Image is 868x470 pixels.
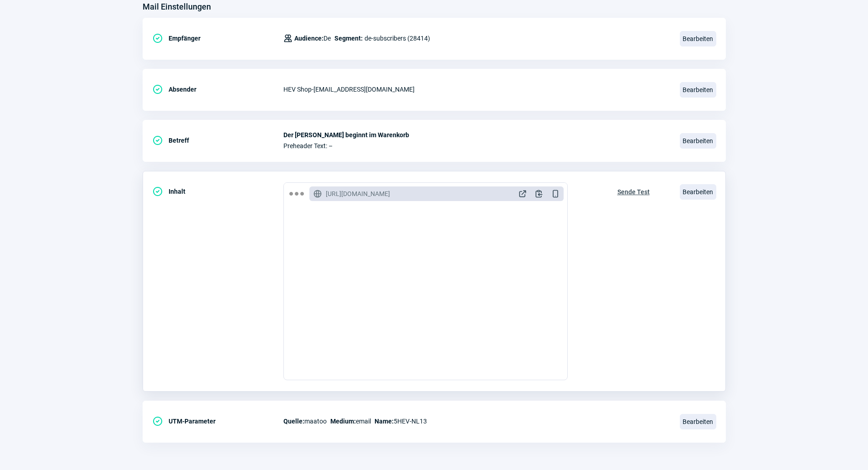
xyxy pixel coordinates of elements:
[283,80,669,98] div: HEV Shop - [EMAIL_ADDRESS][DOMAIN_NAME]
[152,412,283,430] div: UTM-Parameter
[680,414,716,429] span: Bearbeiten
[680,184,716,200] span: Bearbeiten
[152,80,283,98] div: Absender
[283,142,669,150] span: Preheader Text: –
[334,33,363,44] span: Segment:
[375,418,394,425] span: Name:
[608,182,659,200] button: Sende Test
[326,189,390,198] span: [URL][DOMAIN_NAME]
[375,416,427,427] span: 5HEV-NL13
[152,182,283,201] div: Inhalt
[680,133,716,149] span: Bearbeiten
[283,416,327,427] span: maatoo
[294,33,331,44] span: De
[680,82,716,98] span: Bearbeiten
[617,185,650,199] span: Sende Test
[294,35,324,42] span: Audience:
[152,131,283,150] div: Betreff
[283,29,430,47] div: de-subscribers (28414)
[283,131,669,139] span: Der [PERSON_NAME] beginnt im Warenkorb
[330,418,356,425] span: Medium:
[330,416,371,427] span: email
[152,29,283,47] div: Empfänger
[680,31,716,46] span: Bearbeiten
[283,418,304,425] span: Quelle:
